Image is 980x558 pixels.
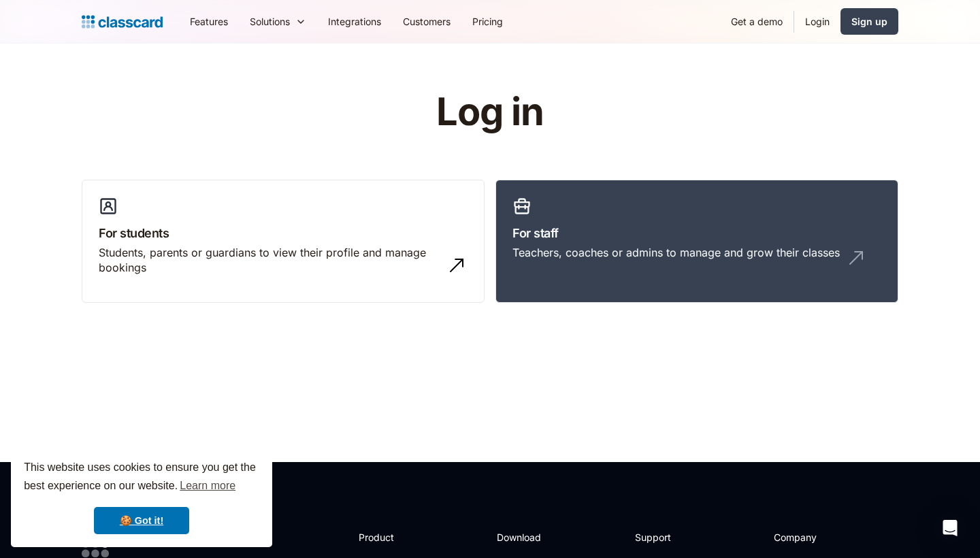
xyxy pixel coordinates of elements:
[851,14,887,29] div: Sign up
[274,91,706,133] h1: Log in
[239,6,317,37] div: Solutions
[461,6,514,37] a: Pricing
[82,12,163,31] a: home
[497,530,553,544] h2: Download
[774,530,864,544] h2: Company
[179,6,239,37] a: Features
[99,224,468,242] h3: For students
[99,245,440,276] div: Students, parents or guardians to view their profile and manage bookings
[250,14,290,29] div: Solutions
[94,507,189,534] a: dismiss cookie message
[840,8,898,35] a: Sign up
[317,6,392,37] a: Integrations
[178,476,238,496] a: learn more about cookies
[392,6,461,37] a: Customers
[82,180,485,303] a: For studentsStudents, parents or guardians to view their profile and manage bookings
[794,6,840,37] a: Login
[512,224,881,242] h3: For staff
[11,446,272,547] div: cookieconsent
[24,459,259,496] span: This website uses cookies to ensure you get the best experience on our website.
[635,530,690,544] h2: Support
[512,245,840,260] div: Teachers, coaches or admins to manage and grow their classes
[495,180,898,303] a: For staffTeachers, coaches or admins to manage and grow their classes
[934,512,966,544] div: Open Intercom Messenger
[359,530,431,544] h2: Product
[720,6,794,37] a: Get a demo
